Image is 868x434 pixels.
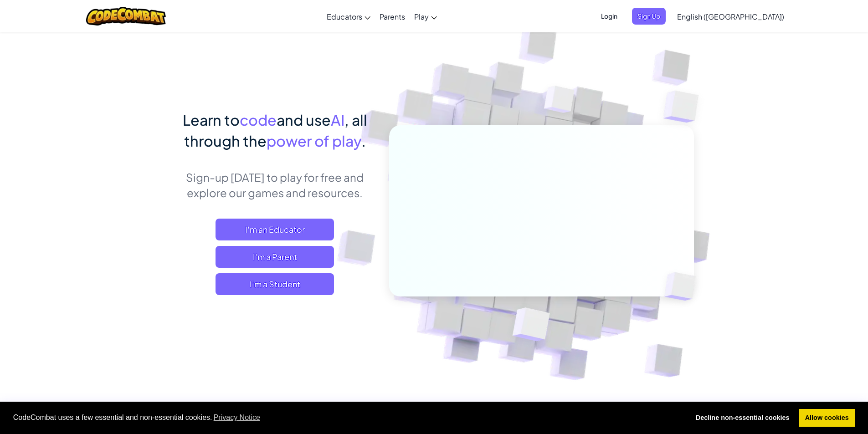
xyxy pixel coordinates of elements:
[361,132,366,150] span: .
[240,111,277,129] span: code
[677,12,784,21] span: English ([GEOGRAPHIC_DATA])
[649,253,717,320] img: Overlap cubes
[86,7,166,26] img: CodeCombat logo
[632,8,666,25] button: Sign Up
[645,68,724,145] img: Overlap cubes
[327,12,362,21] span: Educators
[216,246,334,268] a: I'm a Parent
[216,273,334,295] button: I'm a Student
[216,219,334,240] a: I'm an Educator
[673,4,789,29] a: English ([GEOGRAPHIC_DATA])
[689,409,796,427] a: deny cookies
[175,169,375,200] p: Sign-up [DATE] to play for free and explore our games and resources.
[267,132,361,150] span: power of play
[527,68,592,136] img: Overlap cubes
[375,4,410,29] a: Parents
[490,288,571,364] img: Overlap cubes
[212,411,262,424] a: learn more about cookies
[183,111,240,129] span: Learn to
[410,4,442,29] a: Play
[799,409,855,427] a: allow cookies
[596,8,623,25] button: Login
[13,411,683,424] span: CodeCombat uses a few essential and non-essential cookies.
[414,12,429,21] span: Play
[277,111,331,129] span: and use
[322,4,375,29] a: Educators
[331,111,344,129] span: AI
